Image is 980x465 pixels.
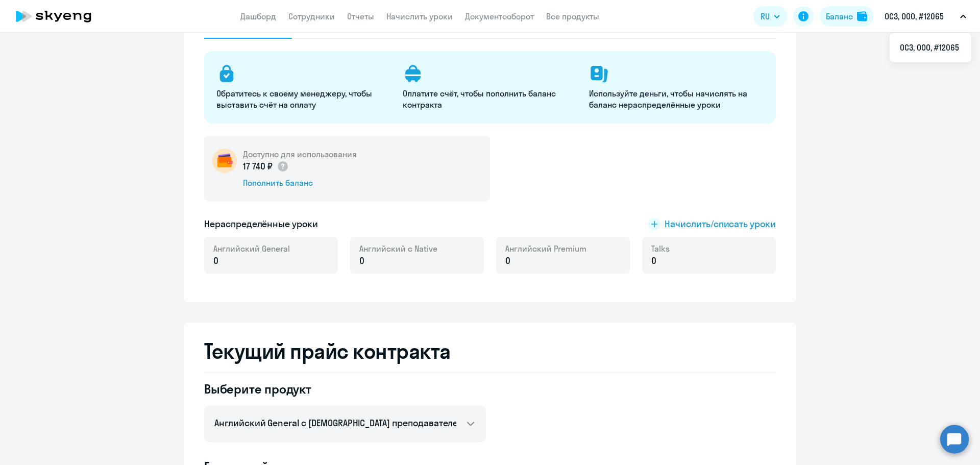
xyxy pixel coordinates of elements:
div: Пополнить баланс [243,177,357,188]
p: Оплатите счёт, чтобы пополнить баланс контракта [403,88,577,110]
span: 0 [505,254,510,267]
span: Talks [651,243,670,254]
p: 17 740 ₽ [243,160,289,173]
span: 0 [213,254,218,267]
span: Английский с Native [359,243,437,254]
img: wallet-circle.png [212,149,237,173]
p: Используйте деньги, чтобы начислять на баланс нераспределённые уроки [589,88,763,110]
h2: Текущий прайс контракта [204,339,776,363]
span: Английский General [213,243,290,254]
span: Начислить/списать уроки [665,217,776,231]
a: Отчеты [347,11,374,21]
h4: Выберите продукт [204,381,486,397]
span: 0 [651,254,656,267]
p: Обратитесь к своему менеджеру, чтобы выставить счёт на оплату [216,88,390,110]
img: balance [857,11,867,21]
button: RU [753,6,787,27]
span: RU [761,10,770,22]
a: Документооборот [465,11,534,21]
div: Баланс [826,10,853,22]
a: Все продукты [546,11,599,21]
a: Дашборд [240,11,276,21]
span: 0 [359,254,364,267]
p: ОСЗ, ООО, #12065 [885,10,944,22]
button: ОСЗ, ООО, #12065 [879,4,971,29]
h5: Нераспределённые уроки [204,217,318,231]
span: Английский Premium [505,243,586,254]
a: Сотрудники [288,11,335,21]
a: Начислить уроки [386,11,453,21]
h5: Доступно для использования [243,149,357,160]
ul: RU [890,33,971,62]
button: Балансbalance [820,6,873,27]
